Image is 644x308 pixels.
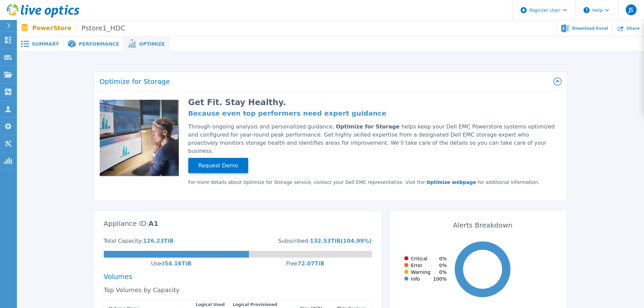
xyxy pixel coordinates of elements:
div: Alerts Breakdown [399,216,567,233]
h2: Get Fit. Stay Healthy. [188,100,557,105]
img: Optimize Promo [100,100,179,177]
span: Optimize for Storage [336,123,401,130]
div: Appliance ID: [104,221,149,226]
div: Critical [402,256,428,261]
p: PowerStore [32,24,125,32]
span: 0 % [439,263,447,268]
span: 0 % [439,269,447,275]
div: Subscribed: [278,238,310,244]
span: Pstore1_HDC [77,24,125,32]
div: 132.53 TiB [310,238,340,244]
span: Request Demo [196,162,241,170]
div: 54.16 TiB [165,261,191,266]
span: 0 % [439,256,447,261]
span: Summary [32,42,59,46]
span: Performance [79,42,119,46]
div: Used [151,261,165,266]
div: A1 [148,221,158,238]
div: 72.07 TiB [297,261,324,266]
div: Through ongoing analysis and personalized guidance, helps keep your Dell EMC Powerstore systems o... [188,123,557,155]
div: Free [286,261,297,266]
span: 100 % [433,276,447,282]
div: Total Capacity: [104,238,143,244]
button: Request Demo [188,158,248,173]
span: Download Excel [572,26,608,30]
div: Top Volumes by Capacity [104,287,372,293]
span: JS [629,7,633,13]
span: Optimize [139,42,165,46]
div: For more details about Optimize for Storage service, contact your Dell EMC representative. Visit ... [188,180,557,185]
span: Share [626,26,640,30]
div: Volumes [104,274,372,279]
div: 126.23 TiB [143,238,173,244]
h2: Optimize for Storage [100,78,553,85]
h4: Because even top performers need expert guidance [188,111,557,116]
a: Optimize webpage [425,180,478,185]
div: ( 104.99 %) [340,238,372,244]
div: Error [402,263,423,268]
div: Warning [402,269,431,275]
div: Info [402,276,420,282]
